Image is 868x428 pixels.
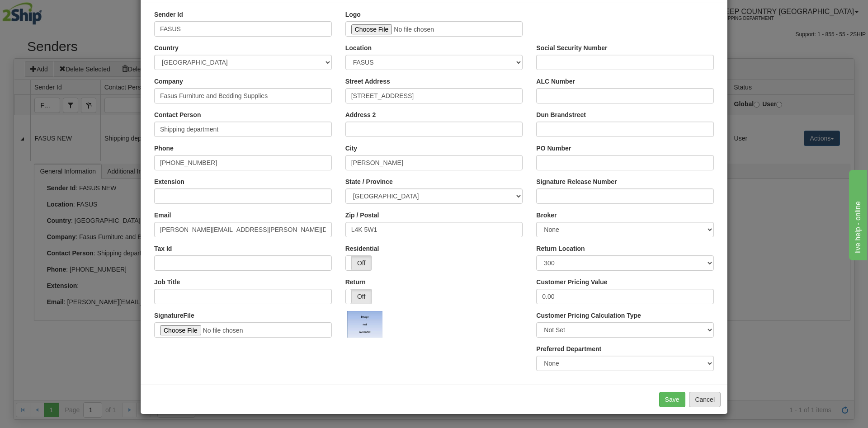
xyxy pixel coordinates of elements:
[345,144,357,153] label: City
[154,110,201,119] label: Contact Person
[536,144,571,153] label: PO Number
[345,77,390,86] label: Street Address
[345,10,361,19] label: Logo
[345,177,393,186] label: State / Province
[536,77,575,86] label: ALC Number
[346,289,372,304] label: Off
[536,277,607,287] label: Customer Pricing Value
[346,256,372,270] label: Off
[154,77,183,86] label: Company
[345,244,379,253] label: Residential
[536,110,586,119] label: Dun Brandstreet
[536,211,557,220] label: Broker
[345,43,372,52] label: Location
[154,277,180,287] label: Job Title
[154,211,171,220] label: Email
[345,110,376,119] label: Address 2
[689,392,721,407] button: Cancel
[7,5,84,16] div: live help - online
[345,277,366,287] label: Return
[536,344,601,353] label: Preferred Department
[847,168,867,260] iframe: chat widget
[154,144,174,153] label: Phone
[154,311,194,320] label: SignatureFile
[345,211,379,220] label: Zip / Postal
[536,244,585,253] label: Return Location
[154,177,184,186] label: Extension
[154,244,172,253] label: Tax Id
[154,10,183,19] label: Sender Id
[347,311,383,338] img: noimage.jpg
[536,177,617,186] label: Signature Release Number
[536,311,641,320] label: Customer Pricing Calculation Type
[659,392,685,407] button: Save
[536,43,607,52] label: Social Security Number
[154,43,179,52] label: Country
